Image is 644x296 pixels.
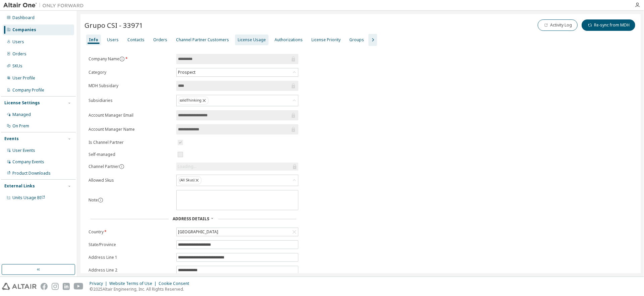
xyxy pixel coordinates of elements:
[74,283,83,290] img: youtube.svg
[89,140,172,145] label: Is Channel Partner
[176,163,298,171] div: Loading...
[178,164,196,169] div: Loading...
[538,19,578,31] button: Activity Log
[3,2,87,9] img: Altair One
[12,195,45,200] span: Units Usage BI
[153,37,167,43] div: Orders
[177,228,219,236] div: [GEOGRAPHIC_DATA]
[176,37,229,43] div: Channel Partner Customers
[238,37,266,43] div: License Usage
[12,63,22,69] div: SKUs
[89,268,172,273] label: Address Line 2
[177,228,298,236] div: [GEOGRAPHIC_DATA]
[119,56,125,62] button: information
[84,20,143,30] span: Grupo CSI - 33971
[12,39,24,45] div: Users
[4,183,35,189] div: External Links
[177,69,196,76] div: Prospect
[89,152,172,157] label: Self-managed
[173,216,209,222] span: Address Details
[12,51,26,57] div: Orders
[89,83,172,88] label: MDH Subsidary
[177,68,298,76] div: Prospect
[2,283,37,290] img: altair_logo.svg
[12,15,35,20] div: Dashboard
[127,37,144,43] div: Contacts
[89,37,98,43] div: Info
[98,197,103,203] button: information
[12,27,36,33] div: Companies
[90,286,193,292] p: © 2025 Altair Engineering, Inc. All Rights Reserved.
[89,56,172,62] label: Company Name
[178,176,201,184] div: (All Skus)
[90,281,109,286] div: Privacy
[89,70,172,75] label: Category
[89,164,119,169] label: Channel Partner
[107,37,119,43] div: Users
[52,283,59,290] img: instagram.svg
[89,127,172,132] label: Account Manager Name
[89,242,172,247] label: State/Province
[177,175,298,186] div: (All Skus)
[119,164,124,169] button: information
[89,113,172,118] label: Account Manager Email
[109,281,159,286] div: Website Terms of Use
[89,98,172,103] label: Subsidiaries
[4,136,19,141] div: Events
[275,37,303,43] div: Authorizations
[89,178,172,183] label: Allowed Skus
[89,197,98,203] label: Note
[4,100,40,106] div: License Settings
[349,37,364,43] div: Groups
[12,75,35,81] div: User Profile
[63,283,70,290] img: linkedin.svg
[89,255,172,260] label: Address Line 1
[12,87,44,93] div: Company Profile
[311,37,341,43] div: License Priority
[177,95,298,106] div: solidThinking
[582,19,635,31] button: Re-sync from MDH
[178,97,209,105] div: solidThinking
[12,112,31,117] div: Managed
[89,229,172,235] label: Country
[12,123,29,129] div: On Prem
[41,283,48,290] img: facebook.svg
[12,159,44,165] div: Company Events
[12,171,51,176] div: Product Downloads
[159,281,193,286] div: Cookie Consent
[12,148,35,153] div: User Events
